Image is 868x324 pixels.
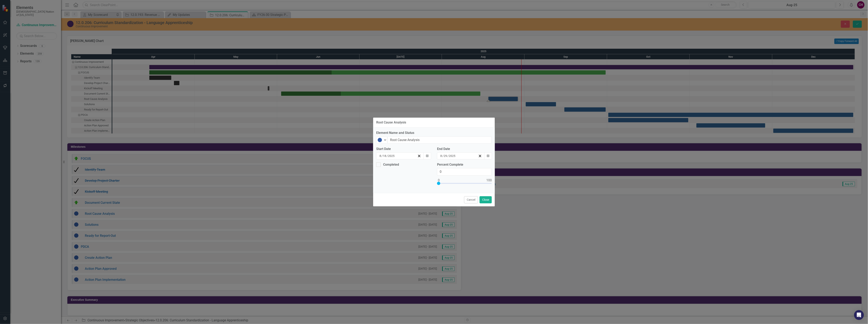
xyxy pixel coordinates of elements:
[442,154,444,158] span: /
[387,136,492,144] input: Name
[854,310,864,320] div: Open Intercom Messenger
[464,196,478,203] button: Cancel
[437,162,492,167] label: Percent Complete
[376,131,492,135] label: Element Name and Status
[382,154,383,158] span: /
[377,138,382,142] img: Not Started
[447,154,449,158] span: /
[376,121,406,124] div: Root Cause Analysis
[480,196,492,203] button: Close
[376,147,431,151] div: Start Date
[437,147,492,151] div: End Date
[387,154,388,158] span: /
